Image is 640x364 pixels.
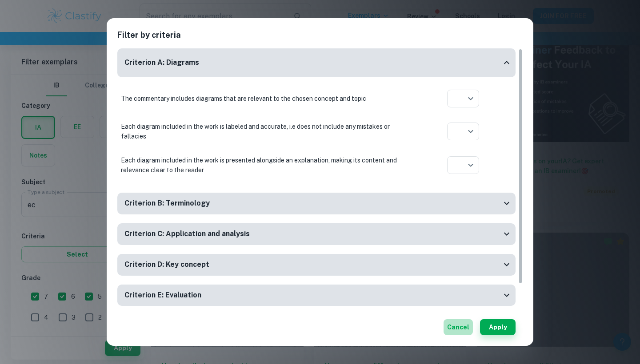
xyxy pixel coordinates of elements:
[117,193,516,214] div: Criterion B: Terminology
[117,254,516,276] div: Criterion D: Key concept
[117,48,516,77] div: Criterion A: Diagrams
[124,290,201,301] h6: Criterion E: Evaluation
[124,57,199,68] h6: Criterion A: Diagrams
[121,155,414,175] p: Each diagram included in the work is presented alongside an explanation, making its content and r...
[444,319,473,335] button: Cancel
[124,259,209,270] h6: Criterion D: Key concept
[124,229,250,240] h6: Criterion C: Application and analysis
[117,223,516,245] div: Criterion C: Application and analysis
[121,122,414,141] p: Each diagram included in the work is labeled and accurate, i.e does not include any mistakes or f...
[121,94,414,103] p: The commentary includes diagrams that are relevant to the chosen concept and topic
[117,29,523,48] h2: Filter by criteria
[480,319,516,335] button: Apply
[124,198,210,209] h6: Criterion B: Terminology
[117,285,516,306] div: Criterion E: Evaluation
